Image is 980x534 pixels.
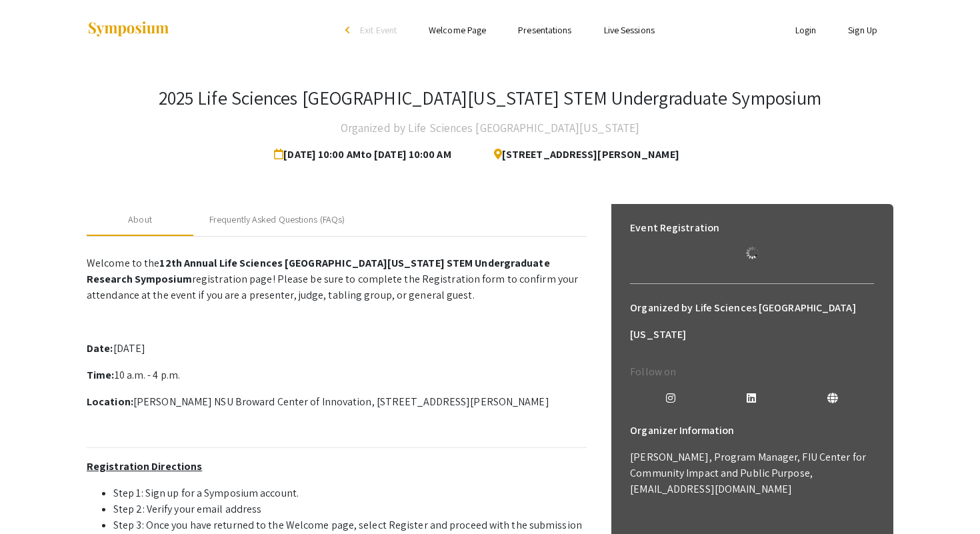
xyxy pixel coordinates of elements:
u: Registration Directions [87,459,202,473]
a: Live Sessions [604,24,655,36]
li: Step 2: Verify your email address [113,501,587,517]
a: Sign Up [848,24,877,36]
p: Follow on [630,364,874,380]
span: Exit Event [360,24,397,36]
img: Loading [741,241,764,265]
div: About [128,213,152,227]
strong: 12th Annual Life Sciences [GEOGRAPHIC_DATA][US_STATE] STEM Undergraduate Research Symposium [87,256,550,286]
span: [STREET_ADDRESS][PERSON_NAME] [483,141,679,168]
strong: Date: [87,341,113,355]
img: Symposium by ForagerOne [87,21,170,39]
p: [DATE] [87,341,587,357]
h6: Event Registration [630,215,719,241]
p: Welcome to the registration page! Please be sure to complete the Registration form to confirm you... [87,255,587,303]
div: arrow_back_ios [345,26,353,34]
strong: Location: [87,395,133,409]
strong: Time: [87,368,115,382]
a: Welcome Page [429,24,486,36]
h6: Organized by Life Sciences [GEOGRAPHIC_DATA][US_STATE] [630,295,874,348]
p: 10 a.m. - 4 p.m. [87,367,587,383]
p: [PERSON_NAME] NSU Broward Center of Innovation, [STREET_ADDRESS][PERSON_NAME] [87,394,587,410]
a: Presentations [518,24,571,36]
span: [DATE] 10:00 AM to [DATE] 10:00 AM [274,141,456,168]
li: Step 1: Sign up for a Symposium account. [113,485,587,501]
h4: Organized by Life Sciences [GEOGRAPHIC_DATA][US_STATE] [341,115,639,141]
h6: Organizer Information [630,417,874,444]
div: Frequently Asked Questions (FAQs) [209,213,345,227]
h3: 2025 Life Sciences [GEOGRAPHIC_DATA][US_STATE] STEM Undergraduate Symposium [159,87,822,109]
p: [PERSON_NAME], Program Manager, FIU Center for Community Impact and Public Purpose, [EMAIL_ADDRES... [630,449,874,497]
a: Login [795,24,817,36]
